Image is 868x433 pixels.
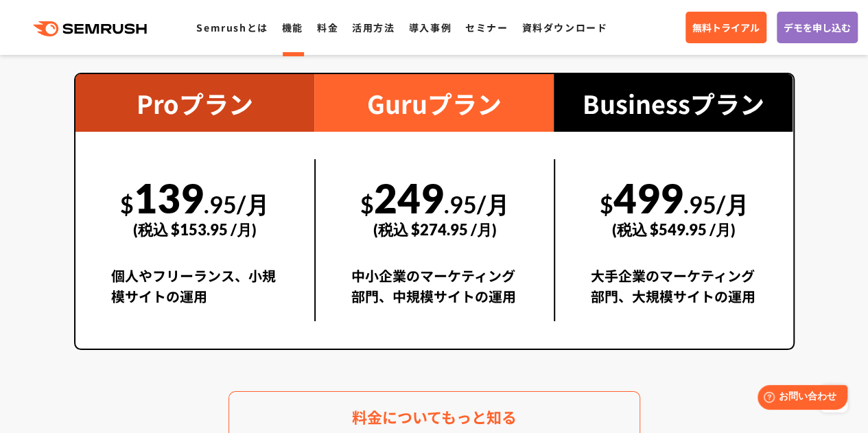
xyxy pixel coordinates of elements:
span: 無料トライアル [692,20,760,35]
a: 活用方法 [352,21,395,34]
div: 249 [351,159,518,254]
span: $ [600,190,613,218]
a: 導入事例 [409,21,451,34]
div: Proプラン [75,74,315,132]
div: 499 [591,159,758,254]
div: 大手企業のマーケティング部門、大規模サイトの運用 [591,266,758,321]
span: $ [120,190,134,218]
span: $ [360,190,374,218]
span: .95/月 [444,190,509,218]
a: 機能 [282,21,303,34]
div: 139 [111,159,279,254]
iframe: Help widget launcher [746,379,853,418]
div: (税込 $549.95 /月) [591,205,758,254]
a: セミナー [465,21,508,34]
div: 個人やフリーランス、小規模サイトの運用 [111,266,279,321]
div: (税込 $274.95 /月) [351,205,518,254]
a: Semrushとは [196,21,268,34]
div: Businessプラン [554,74,793,132]
a: デモを申し込む [777,12,858,43]
a: 料金 [317,21,338,34]
a: 無料トライアル [685,12,766,43]
span: デモを申し込む [784,20,851,35]
a: 資料ダウンロード [521,21,607,34]
div: Guruプラン [314,74,554,132]
span: .95/月 [204,190,269,218]
div: 中小企業のマーケティング部門、中規模サイトの運用 [351,266,518,321]
div: (税込 $153.95 /月) [111,205,279,254]
span: 料金についてもっと知る [352,405,517,429]
span: .95/月 [683,190,749,218]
